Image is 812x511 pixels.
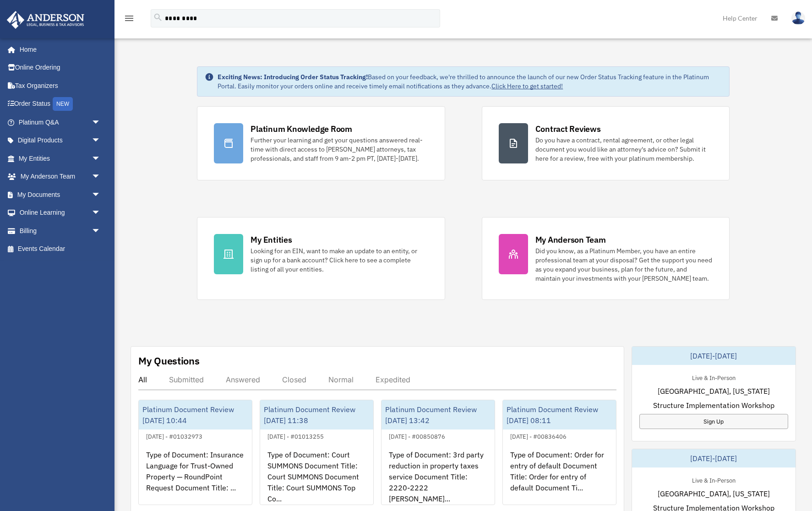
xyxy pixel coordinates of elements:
div: My Questions [138,354,200,368]
a: Platinum Document Review [DATE] 13:42[DATE] - #00850876Type of Document: 3rd party reduction in p... [381,400,495,505]
div: Normal [328,375,354,384]
a: My Documentsarrow_drop_down [6,185,114,204]
div: Expedited [376,375,410,384]
span: arrow_drop_down [92,204,110,223]
a: Online Ordering [6,59,114,77]
img: User Pic [791,11,805,25]
span: arrow_drop_down [92,222,110,240]
div: Looking for an EIN, want to make an update to an entity, or sign up for a bank account? Click her... [251,246,428,274]
div: Further your learning and get your questions answered real-time with direct access to [PERSON_NAM... [251,136,428,163]
span: [GEOGRAPHIC_DATA], [US_STATE] [658,488,770,499]
a: Order StatusNEW [6,95,114,114]
a: Platinum Knowledge Room Further your learning and get your questions answered real-time with dire... [197,106,445,180]
div: [DATE] - #00850876 [381,431,452,440]
div: Platinum Document Review [DATE] 08:11 [503,400,616,429]
span: arrow_drop_down [92,113,110,132]
div: Submitted [169,375,204,384]
div: Do you have a contract, rental agreement, or other legal document you would like an attorney's ad... [535,136,713,163]
a: My Entities Looking for an EIN, want to make an update to an entity, or sign up for a bank accoun... [197,217,445,300]
a: Tax Organizers [6,76,114,95]
a: Digital Productsarrow_drop_down [6,131,114,150]
div: Contract Reviews [535,123,601,135]
span: arrow_drop_down [92,131,110,150]
a: Click Here to get started! [491,82,563,90]
div: My Anderson Team [535,234,606,245]
div: [DATE]-[DATE] [632,347,796,365]
span: arrow_drop_down [92,149,110,168]
a: Online Learningarrow_drop_down [6,204,114,222]
a: menu [124,16,135,24]
span: [GEOGRAPHIC_DATA], [US_STATE] [658,386,770,397]
a: Platinum Document Review [DATE] 10:44[DATE] - #01032973Type of Document: Insurance Language for T... [138,400,252,505]
strong: Exciting News: Introducing Order Status Tracking! [218,73,368,81]
div: [DATE] - #01032973 [139,431,210,440]
a: Sign Up [639,414,788,429]
div: Platinum Knowledge Room [251,123,352,135]
a: Platinum Document Review [DATE] 11:38[DATE] - #01013255Type of Document: Court SUMMONS Document T... [260,400,374,505]
a: Home [6,40,110,59]
span: arrow_drop_down [92,185,110,204]
a: Events Calendar [6,240,114,258]
a: Billingarrow_drop_down [6,222,114,240]
div: Live & In-Person [685,372,743,382]
div: [DATE] - #00836406 [503,431,574,440]
div: [DATE]-[DATE] [632,449,796,468]
div: Answered [226,375,260,384]
div: Closed [282,375,306,384]
a: My Anderson Teamarrow_drop_down [6,168,114,186]
a: Contract Reviews Do you have a contract, rental agreement, or other legal document you would like... [482,106,730,180]
a: Platinum Q&Aarrow_drop_down [6,113,114,131]
div: All [138,375,147,384]
img: Anderson Advisors Platinum Portal [4,11,87,29]
span: Structure Implementation Workshop [653,400,774,411]
div: Platinum Document Review [DATE] 10:44 [139,400,252,429]
div: [DATE] - #01013255 [260,431,331,440]
div: Platinum Document Review [DATE] 11:38 [260,400,373,429]
div: Platinum Document Review [DATE] 13:42 [381,400,495,429]
div: My Entities [251,234,292,245]
a: My Anderson Team Did you know, as a Platinum Member, you have an entire professional team at your... [482,217,730,300]
a: My Entitiesarrow_drop_down [6,149,114,168]
div: Live & In-Person [685,475,743,484]
i: search [153,12,163,22]
span: arrow_drop_down [92,168,110,186]
i: menu [124,13,135,24]
div: Did you know, as a Platinum Member, you have an entire professional team at your disposal? Get th... [535,246,713,283]
div: Based on your feedback, we're thrilled to announce the launch of our new Order Status Tracking fe... [218,72,721,91]
a: Platinum Document Review [DATE] 08:11[DATE] - #00836406Type of Document: Order for entry of defau... [502,400,616,505]
div: NEW [53,97,73,111]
